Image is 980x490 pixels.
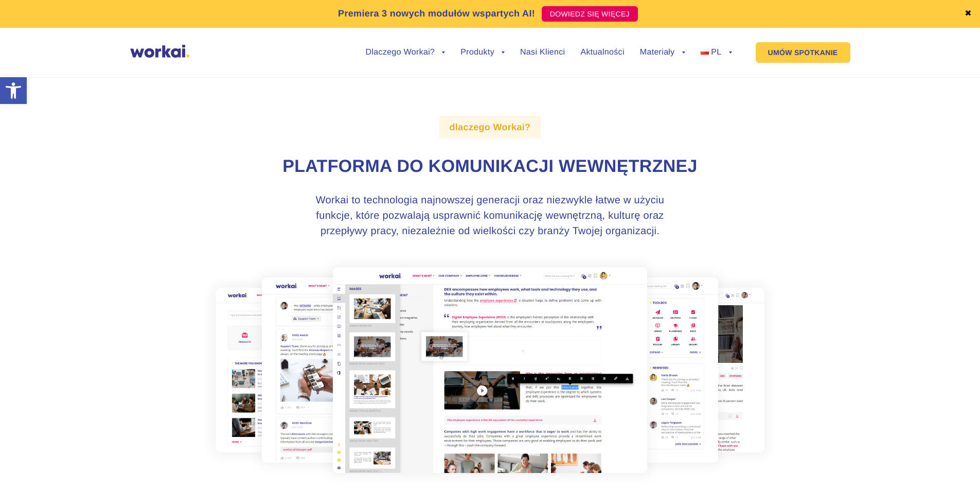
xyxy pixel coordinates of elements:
img: why Workai? [205,255,775,485]
a: Dlaczego Workai? [366,48,446,57]
a: Nasi Klienci [520,48,565,57]
span: PL [711,48,721,57]
a: UMÓW SPOTKANIE [756,42,850,63]
a: DOWIEDZ SIĘ WIĘCEJ [542,6,638,22]
a: Materiały [640,48,685,57]
label: dlaczego Workai? [439,116,541,138]
h3: Workai to technologia najnowszej generacji oraz niezwykle łatwe w użyciu funkcje, które pozwalają... [297,192,683,239]
p: Premiera 3 nowych modułów wspartych AI! [338,7,535,21]
a: Produkty [460,48,505,57]
a: Aktualności [580,48,624,57]
a: ✖ [965,10,972,18]
h1: Platforma do komunikacji wewnętrznej [205,155,776,179]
